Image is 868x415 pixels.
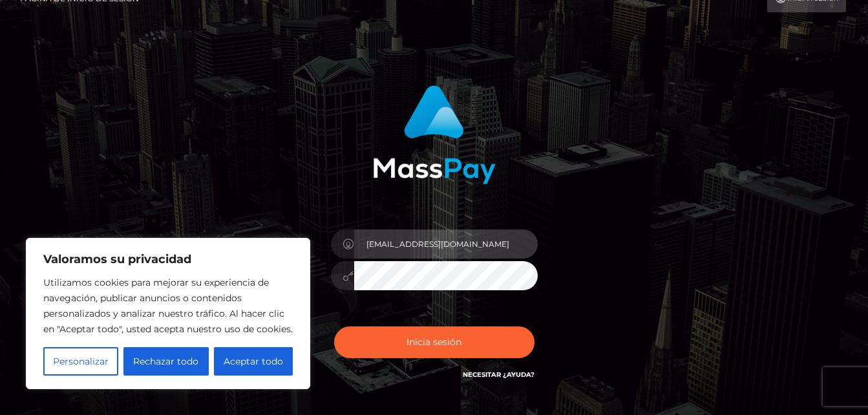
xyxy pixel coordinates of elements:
[26,238,310,389] div: Valoramos su privacidad
[43,251,293,267] p: Valoramos su privacidad
[214,347,293,376] button: Aceptar todo
[354,229,538,259] input: Nombre de usuario...
[373,85,496,184] img: Inicio de sesión de MassPay
[334,326,535,358] button: Inicia sesión
[43,347,118,376] button: Personalizar
[123,347,208,376] button: Rechazar todo
[463,370,535,379] a: Necesitar ¿Ayuda?
[43,275,293,337] p: Utilizamos cookies para mejorar su experiencia de navegación, publicar anuncios o contenidos pers...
